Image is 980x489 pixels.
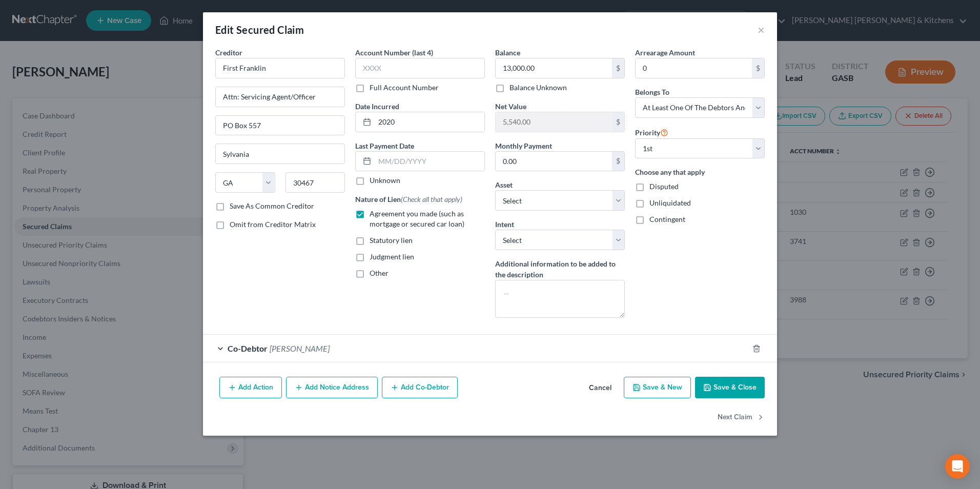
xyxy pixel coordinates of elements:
[370,175,400,186] label: Unknown
[219,377,282,398] button: Add Action
[230,201,314,211] label: Save As Common Creditor
[635,126,668,138] label: Priority
[495,101,526,112] label: Net Value
[355,101,399,112] label: Date Incurred
[635,47,695,58] label: Arrearage Amount
[496,112,612,132] input: 0.00
[370,269,389,277] span: Other
[581,378,620,398] button: Cancel
[612,112,624,132] div: $
[495,140,552,151] label: Monthly Payment
[752,58,764,78] div: $
[216,144,344,164] input: Enter city...
[230,220,316,229] span: Omit from Creditor Matrix
[649,182,679,191] span: Disputed
[375,112,484,132] input: MM/DD/YYYY
[612,58,624,78] div: $
[649,198,691,207] span: Unliquidated
[215,58,345,78] input: Search creditor by name...
[495,47,520,58] label: Balance
[355,58,485,78] input: XXXX
[355,194,462,205] label: Nature of Lien
[496,152,612,171] input: 0.00
[495,180,513,189] span: Asset
[355,140,414,151] label: Last Payment Date
[695,377,765,398] button: Save & Close
[228,343,268,353] span: Co-Debtor
[945,454,970,479] div: Open Intercom Messenger
[270,343,330,353] span: [PERSON_NAME]
[216,87,344,107] input: Enter address...
[285,172,345,193] input: Enter zip...
[758,24,765,36] button: ×
[718,406,765,428] button: Next Claim
[216,116,344,135] input: Apt, Suite, etc...
[401,195,462,203] span: (Check all that apply)
[375,152,484,171] input: MM/DD/YYYY
[355,47,433,58] label: Account Number (last 4)
[495,258,625,280] label: Additional information to be added to the description
[215,48,242,57] span: Creditor
[215,23,304,37] div: Edit Secured Claim
[612,152,624,171] div: $
[509,83,567,93] label: Balance Unknown
[635,167,765,177] label: Choose any that apply
[370,252,414,261] span: Judgment lien
[649,215,685,223] span: Contingent
[382,377,458,398] button: Add Co-Debtor
[370,83,439,93] label: Full Account Number
[370,209,464,228] span: Agreement you made (such as mortgage or secured car loan)
[636,58,752,78] input: 0.00
[495,219,514,230] label: Intent
[624,377,691,398] button: Save & New
[635,88,669,96] span: Belongs To
[370,236,413,244] span: Statutory lien
[496,58,612,78] input: 0.00
[286,377,378,398] button: Add Notice Address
